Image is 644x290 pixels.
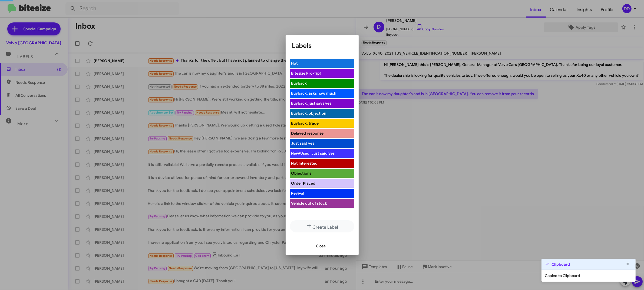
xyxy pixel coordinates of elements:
[291,91,336,96] span: Buyback: asks how much
[291,101,332,106] span: Buyback: just says yes
[541,270,636,282] div: Copied to Clipboard
[291,151,335,156] span: New/Used: Just said yes
[291,61,298,66] span: Hot
[291,201,327,206] span: Vehicle out of stock
[291,141,315,146] span: Just said yes
[291,121,319,126] span: Buyback: trade
[312,241,330,251] button: Close
[291,191,305,196] span: Revival
[291,131,324,136] span: Delayed response
[316,241,326,251] span: Close
[291,171,312,176] span: Objections
[552,262,570,267] strong: Clipboard
[292,41,352,50] h1: Labels
[290,220,354,232] button: Create Label
[291,181,316,186] span: Order Placed
[291,161,318,166] span: Not Interested
[291,111,326,116] span: Buyback: objection
[291,71,321,76] span: Bitesize Pro-Tip!
[291,81,307,86] span: Buyback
